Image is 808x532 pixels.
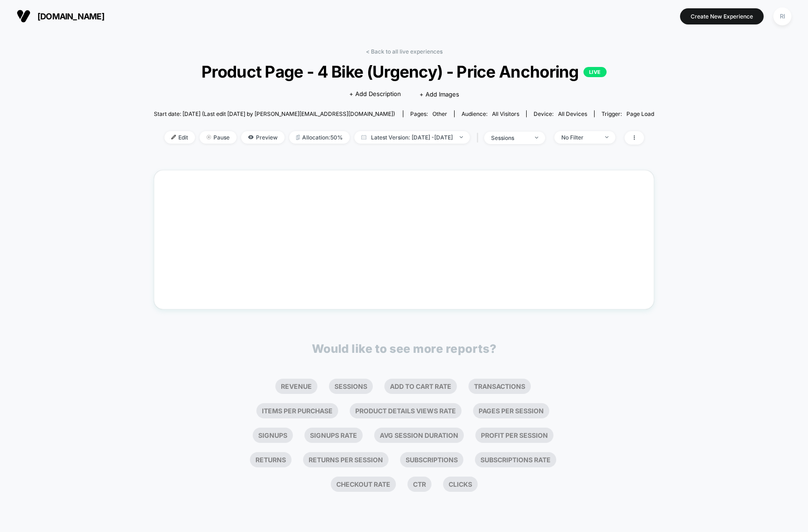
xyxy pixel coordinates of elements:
[473,403,549,418] li: Pages Per Session
[491,134,528,141] div: sessions
[241,131,285,144] span: Preview
[561,134,598,141] div: No Filter
[410,110,447,117] div: Pages:
[179,62,629,81] span: Product Page - 4 Bike (Urgency) - Price Anchoring
[601,110,654,117] div: Trigger:
[303,452,389,467] li: Returns Per Session
[462,110,519,117] div: Audience:
[474,131,484,145] span: |
[354,131,470,144] span: Latest Version: [DATE] - [DATE]
[407,477,431,492] li: Ctr
[250,452,292,467] li: Returns
[275,379,317,394] li: Revenue
[443,477,478,492] li: Clicks
[583,67,607,77] p: LIVE
[366,48,443,55] a: < Back to all live experiences
[361,135,366,139] img: calendar
[154,110,395,117] span: Start date: [DATE] (Last edit [DATE] by [PERSON_NAME][EMAIL_ADDRESS][DOMAIN_NAME])
[374,428,464,443] li: Avg Session Duration
[304,428,363,443] li: Signups Rate
[419,91,459,98] span: + Add Images
[535,137,538,139] img: end
[200,131,237,144] span: Pause
[289,131,350,144] span: Allocation: 50%
[432,110,447,117] span: other
[680,8,764,24] button: Create New Experience
[17,9,30,23] img: Visually logo
[331,477,396,492] li: Checkout Rate
[384,379,457,394] li: Add To Cart Rate
[256,403,338,418] li: Items Per Purchase
[492,110,519,117] span: All Visitors
[171,135,176,139] img: edit
[468,379,531,394] li: Transactions
[400,452,463,467] li: Subscriptions
[475,428,553,443] li: Profit Per Session
[526,110,594,117] span: Device:
[296,135,300,140] img: rebalance
[460,136,463,138] img: end
[312,342,497,356] p: Would like to see more reports?
[37,12,104,21] span: [DOMAIN_NAME]
[350,403,462,418] li: Product Details Views Rate
[475,452,556,467] li: Subscriptions Rate
[253,428,293,443] li: Signups
[14,9,107,24] button: [DOMAIN_NAME]
[773,7,791,25] div: RI
[626,110,654,117] span: Page Load
[207,135,211,139] img: end
[771,7,794,26] button: RI
[329,379,373,394] li: Sessions
[605,136,608,138] img: end
[558,110,587,117] span: all devices
[164,131,195,144] span: Edit
[349,90,401,99] span: + Add Description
